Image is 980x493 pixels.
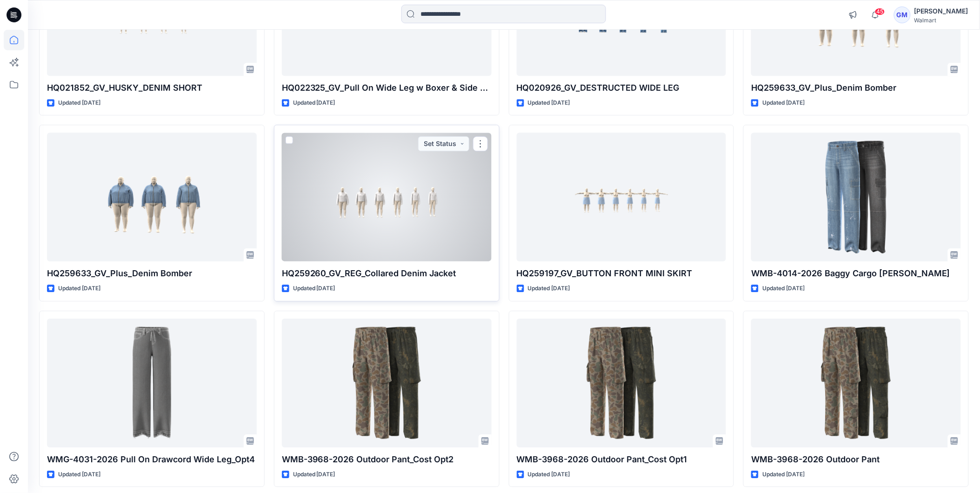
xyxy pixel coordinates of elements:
a: WMB-3968-2026 Outdoor Pant [751,319,961,447]
p: HQ259633_GV_Plus_Denim Bomber [47,267,257,280]
a: WMB-4014-2026 Baggy Cargo Jean [751,133,961,261]
p: HQ021852_GV_HUSKY_DENIM SHORT [47,81,257,94]
a: HQ259633_GV_Plus_Denim Bomber [47,133,257,261]
p: HQ020926_GV_DESTRUCTED WIDE LEG [517,81,727,94]
div: GM [894,7,911,23]
a: WMB-3968-2026 Outdoor Pant_Cost Opt1 [517,319,727,447]
p: Updated [DATE] [528,98,570,108]
p: HQ259633_GV_Plus_Denim Bomber [751,81,961,94]
div: [PERSON_NAME] [914,6,968,17]
p: WMB-4014-2026 Baggy Cargo [PERSON_NAME] [751,267,961,280]
p: WMB-3968-2026 Outdoor Pant_Cost Opt2 [282,453,492,466]
p: Updated [DATE] [762,98,805,108]
p: HQ259197_GV_BUTTON FRONT MINI SKIRT [517,267,727,280]
p: Updated [DATE] [58,284,100,293]
p: Updated [DATE] [293,470,335,480]
p: Updated [DATE] [762,470,805,480]
p: HQ259260_GV_REG_Collared Denim Jacket [282,267,492,280]
p: Updated [DATE] [762,284,805,293]
p: Updated [DATE] [528,470,570,480]
a: WMB-3968-2026 Outdoor Pant_Cost Opt2 [282,319,492,447]
p: Updated [DATE] [293,284,335,293]
p: WMB-3968-2026 Outdoor Pant [751,453,961,466]
p: WMB-3968-2026 Outdoor Pant_Cost Opt1 [517,453,727,466]
p: Updated [DATE] [528,284,570,293]
p: HQ022325_GV_Pull On Wide Leg w Boxer & Side Stripe [282,81,492,94]
div: Walmart [914,17,968,24]
span: 45 [875,8,885,15]
p: WMG-4031-2026 Pull On Drawcord Wide Leg_Opt4 [47,453,257,466]
p: Updated [DATE] [293,98,335,108]
a: HQ259260_GV_REG_Collared Denim Jacket [282,133,492,261]
p: Updated [DATE] [58,98,100,108]
p: Updated [DATE] [58,470,100,480]
a: HQ259197_GV_BUTTON FRONT MINI SKIRT [517,133,727,261]
a: WMG-4031-2026 Pull On Drawcord Wide Leg_Opt4 [47,319,257,447]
